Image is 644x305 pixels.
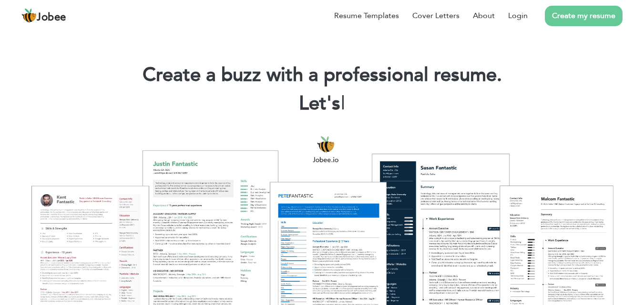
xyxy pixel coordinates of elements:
h2: Let's [14,91,630,116]
a: Create my resume [545,6,623,26]
a: Login [508,10,528,21]
span: Jobee [37,12,66,23]
a: Cover Letters [412,10,460,21]
a: Resume Templates [334,10,399,21]
a: About [473,10,495,21]
h1: Create a buzz with a professional resume. [14,63,630,88]
img: jobee.io [21,8,37,23]
span: | [341,90,345,117]
a: Jobee [21,8,66,23]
